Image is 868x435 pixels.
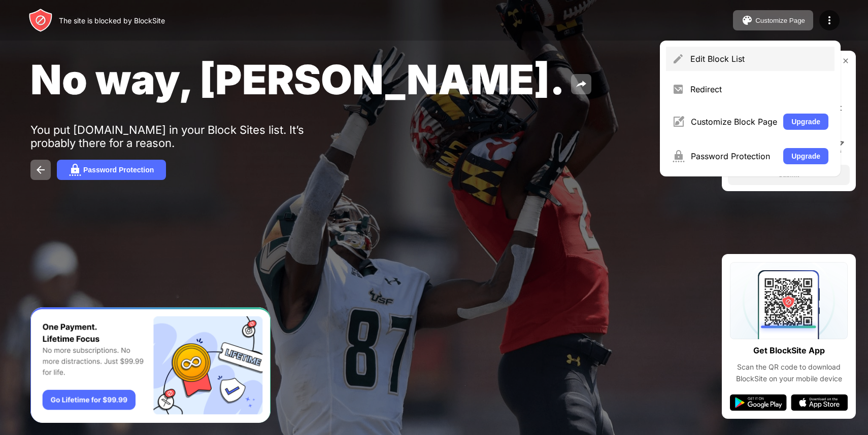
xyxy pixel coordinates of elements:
[35,164,47,176] img: back.svg
[30,307,271,423] iframe: Banner
[730,262,848,339] img: qrcode.svg
[730,394,787,411] img: google-play.svg
[575,78,587,90] img: share.svg
[733,10,813,30] button: Customize Page
[783,148,828,164] button: Upgrade
[83,166,154,174] div: Password Protection
[30,55,565,104] span: No way, [PERSON_NAME].
[690,54,828,64] div: Edit Block List
[57,160,166,180] button: Password Protection
[691,151,777,161] div: Password Protection
[791,394,848,411] img: app-store.svg
[672,53,684,65] img: menu-pencil.svg
[672,83,684,95] img: menu-redirect.svg
[28,8,53,32] img: header-logo.svg
[672,116,685,128] img: menu-customize.svg
[690,84,828,94] div: Redirect
[30,123,344,150] div: You put [DOMAIN_NAME] in your Block Sites list. It’s probably there for a reason.
[842,57,850,65] img: rate-us-close.svg
[741,14,753,26] img: pallet.svg
[691,117,777,127] div: Customize Block Page
[672,150,685,162] img: menu-password.svg
[59,16,165,25] div: The site is blocked by BlockSite
[753,343,825,358] div: Get BlockSite App
[755,17,805,24] div: Customize Page
[823,14,836,26] img: menu-icon.svg
[69,164,81,176] img: password.svg
[783,114,828,130] button: Upgrade
[730,361,848,384] div: Scan the QR code to download BlockSite on your mobile device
